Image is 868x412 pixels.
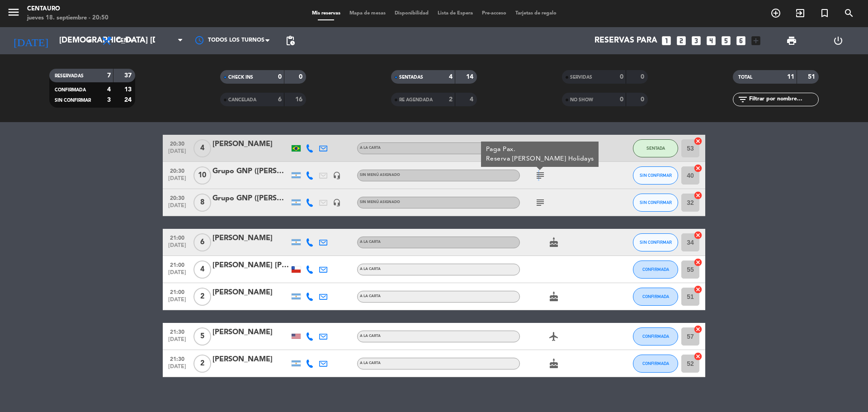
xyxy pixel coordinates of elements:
[124,86,133,93] strong: 13
[212,354,289,365] div: [PERSON_NAME]
[466,74,475,80] strong: 14
[690,35,702,47] i: looks_3
[107,97,111,103] strong: 3
[212,193,289,204] div: Grupo GNP ([PERSON_NAME] Holidays), mesa 8 pax
[675,35,687,47] i: looks_two
[360,334,381,338] span: A LA CARTA
[278,96,282,103] strong: 6
[55,88,86,92] span: CONFIRMADA
[693,258,703,267] i: cancel
[738,75,752,80] span: TOTAL
[693,352,703,361] i: cancel
[548,291,559,302] i: cake
[360,294,381,298] span: A LA CARTA
[449,96,453,103] strong: 2
[594,36,657,45] span: Reservas para
[193,260,211,279] span: 4
[633,327,678,346] button: CONFIRMADA
[166,270,189,280] span: [DATE]
[7,5,20,22] button: menu
[770,8,781,19] i: add_circle_outline
[511,11,561,16] span: Tarjetas de regalo
[399,98,433,102] span: RE AGENDADA
[360,267,381,271] span: A LA CARTA
[299,74,304,80] strong: 0
[166,353,189,364] span: 21:30
[390,11,433,16] span: Disponibilidad
[693,325,703,334] i: cancel
[55,98,91,103] span: SIN CONFIRMAR
[633,233,678,251] button: SIN CONFIRMAR
[548,237,559,248] i: cake
[360,361,381,365] span: A LA CARTA
[642,361,669,366] span: CONFIRMADA
[748,95,818,104] input: Filtrar por nombre...
[285,35,296,46] span: pending_actions
[107,86,111,93] strong: 4
[295,96,304,103] strong: 16
[750,35,762,47] i: add_box
[535,197,546,208] i: subject
[633,194,678,212] button: SIN CONFIRMAR
[815,27,861,54] div: LOG OUT
[212,287,289,298] div: [PERSON_NAME]
[470,96,475,103] strong: 4
[193,327,211,346] span: 5
[646,146,665,151] span: SENTADA
[228,98,256,102] span: CANCELADA
[477,11,511,16] span: Pre-acceso
[660,35,672,47] i: looks_one
[570,75,592,80] span: SERVIDAS
[166,203,189,213] span: [DATE]
[640,173,672,178] span: SIN CONFIRMAR
[360,240,381,244] span: A LA CARTA
[166,242,189,253] span: [DATE]
[124,72,133,79] strong: 37
[787,74,794,80] strong: 11
[844,8,854,19] i: search
[633,355,678,373] button: CONFIRMADA
[7,31,55,51] i: [DATE]
[720,35,732,47] i: looks_5
[84,35,95,46] i: arrow_drop_down
[449,74,453,80] strong: 4
[360,146,381,150] span: A LA CARTA
[212,232,289,244] div: [PERSON_NAME]
[640,200,672,205] span: SIN CONFIRMAR
[633,260,678,279] button: CONFIRMADA
[212,260,289,271] div: [PERSON_NAME] [PERSON_NAME]
[212,166,289,177] div: Grupo GNP ([PERSON_NAME] Holidays), mesa 10 pax
[620,74,623,80] strong: 0
[620,96,623,103] strong: 0
[193,194,211,212] span: 8
[641,74,646,80] strong: 0
[166,138,189,148] span: 20:30
[633,139,678,157] button: SENTADA
[166,148,189,159] span: [DATE]
[193,355,211,373] span: 2
[640,240,672,245] span: SIN CONFIRMAR
[193,166,211,185] span: 10
[212,327,289,338] div: [PERSON_NAME]
[27,14,108,23] div: jueves 18. septiembre - 20:50
[193,288,211,306] span: 2
[166,259,189,270] span: 21:00
[735,35,747,47] i: looks_6
[642,267,669,272] span: CONFIRMADA
[548,358,559,369] i: cake
[693,191,703,200] i: cancel
[642,294,669,299] span: CONFIRMADA
[345,11,390,16] span: Mapa de mesas
[166,364,189,374] span: [DATE]
[193,233,211,251] span: 6
[307,11,345,16] span: Mis reservas
[633,288,678,306] button: CONFIRMADA
[433,11,477,16] span: Lista de Espera
[705,35,717,47] i: looks_4
[693,285,703,294] i: cancel
[486,145,594,164] div: Paga Pax. Reserva [PERSON_NAME] Holidays
[166,286,189,297] span: 21:00
[166,232,189,242] span: 21:00
[333,199,341,207] i: headset_mic
[166,165,189,175] span: 20:30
